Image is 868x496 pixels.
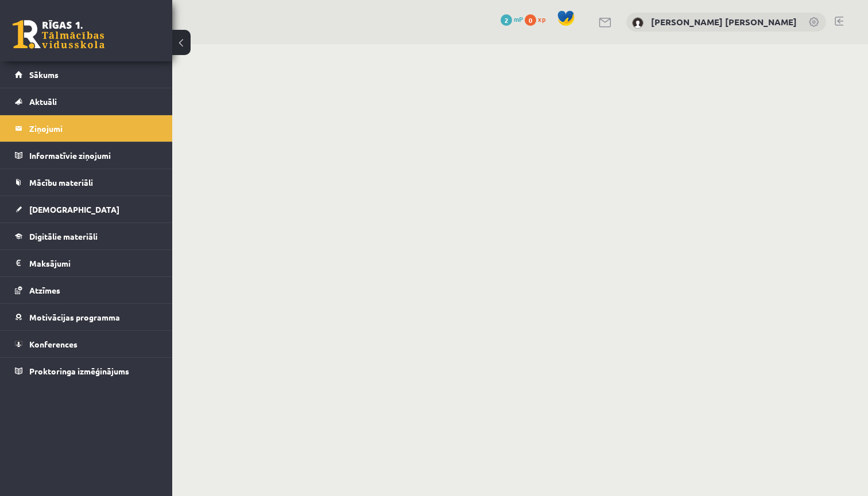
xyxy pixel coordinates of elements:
a: [PERSON_NAME] [PERSON_NAME] [651,16,797,28]
a: [DEMOGRAPHIC_DATA] [15,196,158,222]
span: Sākums [29,69,59,80]
a: Maksājumi [15,250,158,276]
a: Motivācijas programma [15,304,158,330]
span: Motivācijas programma [29,312,120,322]
a: Mācību materiāli [15,169,158,196]
span: Proktoringa izmēģinājums [29,366,129,376]
a: 2 mP [501,14,523,24]
a: Informatīvie ziņojumi [15,142,158,169]
img: Paula Nikola Cišeiko [632,17,644,29]
span: [DEMOGRAPHIC_DATA] [29,204,119,214]
span: Aktuāli [29,96,57,107]
a: Proktoringa izmēģinājums [15,358,158,384]
a: Konferences [15,331,158,357]
a: Rīgas 1. Tālmācības vidusskola [13,20,104,49]
legend: Informatīvie ziņojumi [29,142,158,169]
a: Aktuāli [15,88,158,115]
a: Ziņojumi [15,115,158,142]
span: Mācību materiāli [29,177,93,188]
a: Atzīmes [15,277,158,303]
span: mP [514,14,523,24]
span: 2 [501,14,512,26]
a: Digitālie materiāli [15,223,158,249]
legend: Maksājumi [29,250,158,276]
span: Konferences [29,339,77,349]
span: Atzīmes [29,285,60,295]
a: Sākums [15,61,158,88]
legend: Ziņojumi [29,115,158,142]
a: 0 xp [525,14,551,24]
span: Digitālie materiāli [29,231,98,241]
span: 0 [525,14,536,26]
span: xp [538,14,545,24]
